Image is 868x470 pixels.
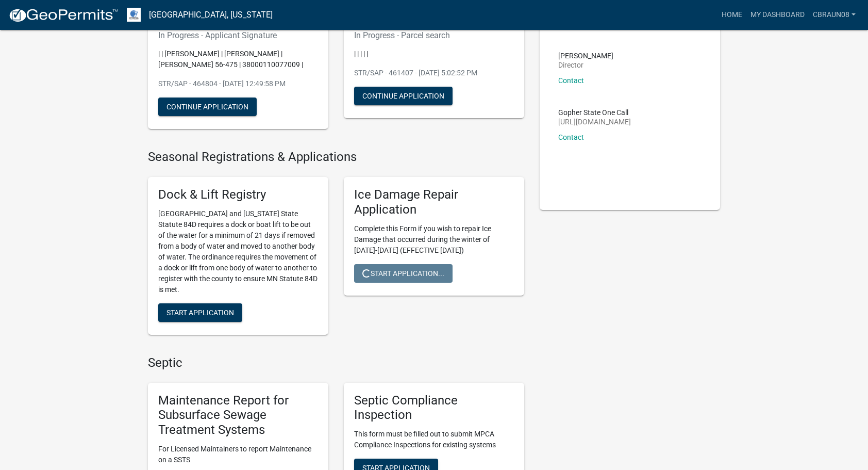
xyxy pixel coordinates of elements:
[558,61,613,69] p: Director
[809,5,860,25] a: cbraun08
[362,269,444,277] span: Start Application...
[158,444,318,465] p: For Licensed Maintainers to report Maintenance on a SSTS
[158,48,318,70] p: | | [PERSON_NAME] | [PERSON_NAME] | [PERSON_NAME] 56-475 | 38000110077009 |
[558,52,613,59] p: [PERSON_NAME]
[148,355,524,370] h4: Septic
[354,30,514,40] h6: In Progress - Parcel search
[558,109,631,116] p: Gopher State One Call
[127,8,141,22] img: Otter Tail County, Minnesota
[166,308,234,316] span: Start Application
[558,76,584,85] a: Contact
[558,133,584,141] a: Contact
[158,303,242,322] button: Start Application
[354,223,514,256] p: Complete this Form if you wish to repair Ice Damage that occurred during the winter of [DATE]-[DA...
[158,187,318,202] h5: Dock & Lift Registry
[354,187,514,217] h5: Ice Damage Repair Application
[158,30,318,40] h6: In Progress - Applicant Signature
[158,98,257,116] button: Continue Application
[354,68,514,78] p: STR/SAP - 461407 - [DATE] 5:02:52 PM
[158,78,318,89] p: STR/SAP - 464804 - [DATE] 12:49:58 PM
[717,5,746,25] a: Home
[558,118,631,125] p: [URL][DOMAIN_NAME]
[158,393,318,437] h5: Maintenance Report for Subsurface Sewage Treatment Systems
[148,150,524,165] h4: Seasonal Registrations & Applications
[158,208,318,295] p: [GEOGRAPHIC_DATA] and [US_STATE] State Statute 84D requires a dock or boat lift to be out of the ...
[354,429,514,450] p: This form must be filled out to submit MPCA Compliance Inspections for existing systems
[354,87,453,105] button: Continue Application
[354,48,514,59] p: | | | | |
[354,393,514,423] h5: Septic Compliance Inspection
[746,5,809,25] a: My Dashboard
[149,6,273,24] a: [GEOGRAPHIC_DATA], [US_STATE]
[354,264,453,283] button: Start Application...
